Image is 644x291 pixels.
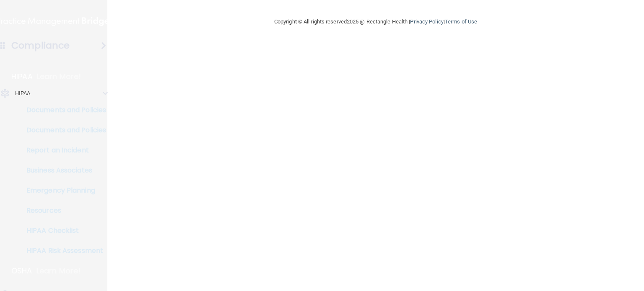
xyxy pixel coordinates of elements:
p: Resources [5,206,120,215]
p: Learn More! [36,266,81,276]
p: Report an Incident [5,146,120,155]
p: HIPAA Risk Assessment [5,247,120,255]
p: OSHA [11,266,32,276]
p: Emergency Planning [5,186,120,195]
a: Terms of Use [445,18,477,25]
p: Documents and Policies [5,126,120,134]
a: Privacy Policy [410,18,443,25]
p: Business Associates [5,166,120,175]
p: Learn More! [37,72,81,82]
div: Copyright © All rights reserved 2025 @ Rectangle Health | | [223,8,529,35]
h4: Compliance [11,40,70,52]
p: Documents and Policies [5,106,120,114]
p: HIPAA Checklist [5,227,120,235]
p: HIPAA [15,88,31,98]
p: HIPAA [11,72,33,82]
